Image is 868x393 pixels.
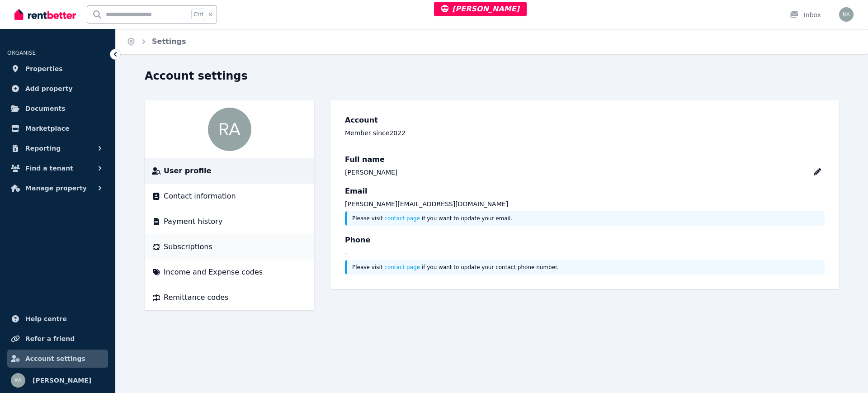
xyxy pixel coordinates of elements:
p: Please visit if you want to update your email. [352,215,819,222]
span: Remittance codes [164,292,228,303]
a: Payment history [152,216,307,227]
a: Settings [152,37,186,46]
p: Member since 2022 [345,128,825,137]
div: Inbox [789,10,821,19]
a: contact page [384,215,420,222]
button: Manage property [7,179,108,197]
p: Please visit if you want to update your contact phone number. [352,264,819,271]
a: User profile [152,166,307,176]
span: Refer a friend [25,333,75,344]
span: Income and Expense codes [164,267,263,278]
span: Help centre [25,313,67,324]
span: Contact information [164,191,236,202]
button: Find a tenant [7,159,108,177]
span: Properties [25,63,63,74]
span: [PERSON_NAME] [33,375,91,386]
a: Properties [7,60,108,78]
a: Refer a friend [7,330,108,348]
img: Rochelle Alvarez [839,7,854,22]
span: Find a tenant [25,163,73,174]
p: - [345,248,825,257]
span: k [209,11,212,18]
h1: Account settings [145,69,248,83]
span: Reporting [25,143,61,154]
img: Rochelle Alvarez [208,108,251,151]
a: contact page [384,264,420,270]
h3: Email [345,186,825,197]
span: Ctrl [191,9,205,20]
p: [PERSON_NAME][EMAIL_ADDRESS][DOMAIN_NAME] [345,199,825,208]
a: Remittance codes [152,292,307,303]
a: Account settings [7,350,108,368]
span: [PERSON_NAME] [441,5,519,13]
h3: Account [345,115,825,126]
span: Marketplace [25,123,69,134]
nav: Breadcrumb [116,29,197,54]
span: Manage property [25,183,87,194]
span: ORGANISE [7,50,36,56]
h3: Full name [345,154,825,165]
button: Reporting [7,139,108,157]
span: Subscriptions [164,241,212,252]
span: Add property [25,83,73,94]
span: Account settings [25,353,85,364]
img: Rochelle Alvarez [11,373,25,388]
a: Income and Expense codes [152,267,307,278]
span: Payment history [164,216,222,227]
a: Subscriptions [152,241,307,252]
span: Documents [25,103,66,114]
h3: Phone [345,235,825,246]
a: Contact information [152,191,307,202]
a: Help centre [7,310,108,328]
a: Add property [7,80,108,98]
div: [PERSON_NAME] [345,168,397,177]
img: RentBetter [14,8,76,21]
a: Marketplace [7,119,108,137]
a: Documents [7,99,108,118]
span: User profile [164,166,211,176]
